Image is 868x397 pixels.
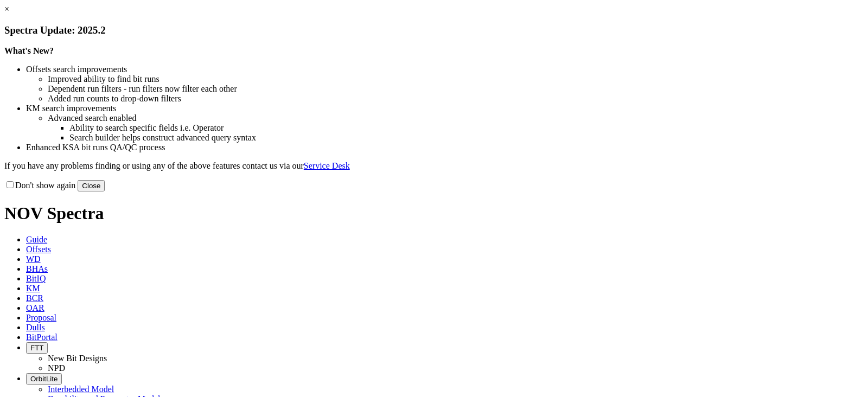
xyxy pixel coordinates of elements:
[26,323,45,332] span: Dulls
[26,254,41,264] span: WD
[4,24,864,36] h3: Spectra Update: 2025.2
[26,264,48,273] span: BHAs
[26,293,43,303] span: BCR
[26,143,864,152] li: Enhanced KSA bit runs QA/QC process
[48,94,864,104] li: Added run counts to drop-down filters
[69,123,864,133] li: Ability to search specific fields i.e. Operator
[30,344,43,352] span: FTT
[26,313,56,322] span: Proposal
[26,274,46,283] span: BitIQ
[78,180,105,191] button: Close
[304,161,350,170] a: Service Desk
[4,161,864,171] p: If you have any problems finding or using any of the above features contact us via our
[48,354,107,363] a: New Bit Designs
[69,133,864,143] li: Search builder helps construct advanced query syntax
[48,385,114,394] a: Interbedded Model
[48,74,864,84] li: Improved ability to find bit runs
[4,181,75,190] label: Don't show again
[7,181,14,188] input: Don't show again
[4,46,54,55] strong: What's New?
[26,303,44,312] span: OAR
[48,84,864,94] li: Dependent run filters - run filters now filter each other
[26,245,51,254] span: Offsets
[30,375,58,383] span: OrbitLite
[48,363,65,373] a: NPD
[26,284,40,293] span: KM
[26,104,864,113] li: KM search improvements
[48,113,864,123] li: Advanced search enabled
[26,65,864,74] li: Offsets search improvements
[26,235,47,244] span: Guide
[4,203,864,223] h1: NOV Spectra
[4,4,9,14] a: ×
[26,332,58,342] span: BitPortal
